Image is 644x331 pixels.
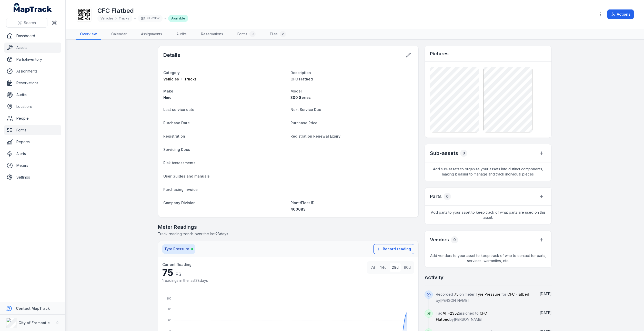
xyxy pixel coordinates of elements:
div: 0 [249,31,256,37]
span: Search [24,20,36,25]
a: Assignments [137,29,166,40]
div: MT-2352 [138,15,163,22]
time: 15/10/2025, 9:10:39 am [540,292,552,296]
div: 1 readings in the last 28 days [162,278,208,283]
div: 0 [451,236,458,243]
a: Settings [4,172,61,182]
a: MapTrack [14,3,52,13]
h2: Sub-assets [430,150,458,157]
span: Trucks [119,16,129,20]
span: Registration [163,134,185,138]
span: Vehicles [100,16,114,20]
div: 0 [444,193,451,200]
strong: City of Fremantle [18,320,50,325]
span: Purchase Price [290,121,317,125]
a: Overview [76,29,101,40]
span: Vehicles [163,77,179,82]
span: Trucks [184,77,197,82]
span: 400083 [290,207,306,211]
a: Reports [4,137,61,147]
a: Files2 [266,29,290,40]
strong: Contact MapTrack [16,306,50,311]
span: Risk Assessments [163,161,196,165]
span: Model [290,89,302,93]
a: Reservations [4,78,61,88]
h2: Activity [425,274,444,281]
span: PSI [175,272,183,277]
a: People [4,113,61,123]
a: Reservations [197,29,227,40]
span: 300 Series [290,95,311,100]
span: Servicing Docs [163,147,190,152]
a: CFC Flatbed [507,292,529,297]
span: Category [163,70,180,75]
span: Registration Renewal Expiry [290,134,340,138]
span: Add parts to your asset to keep track of what parts are used on this asset. [425,206,551,224]
span: Hino [163,95,172,100]
tspan: 80 [168,308,171,311]
a: Calendar [107,29,131,40]
div: 75 [162,267,208,278]
span: Plant/Fleet ID [290,201,315,205]
h1: CFC Flatbed [97,7,188,15]
a: Dashboard [4,31,61,41]
h3: Parts [430,193,442,200]
span: [DATE] [540,311,552,315]
span: Purchasing Invoice [163,187,198,192]
a: Meters [4,160,61,171]
a: Alerts [4,149,61,159]
a: Audits [172,29,191,40]
span: MT-2352 [442,311,459,315]
h2: Meter Readings [158,223,419,231]
h3: Pictures [430,50,449,57]
span: 75 [454,292,458,296]
div: 2 [280,31,286,37]
button: Record reading [373,244,414,254]
span: Make [163,89,173,93]
span: User Guides and manuals [163,174,210,178]
a: Locations [4,101,61,112]
span: Description [290,70,311,75]
div: Available [168,15,188,22]
button: 7d [369,263,377,272]
span: Last service date [163,107,194,112]
button: 90d [402,263,413,272]
span: Purchase Date [163,121,190,125]
span: Next Service Due [290,107,321,112]
span: Record reading [383,246,411,252]
span: CFC Flatbed [290,77,313,81]
a: Forms [4,125,61,135]
time: 08/10/2025, 10:11:49 am [540,311,552,315]
a: Parts/Inventory [4,54,61,65]
button: Tyre Pressure [162,244,195,254]
span: Add vendors to your asset to keep track of who to contact for parts, services, warranties, etc. [425,249,551,267]
h2: Details [163,51,180,59]
span: [DATE] [540,292,552,296]
tspan: 100 [167,297,171,300]
span: Company Division [163,201,196,205]
span: Recorded on meter for by [PERSON_NAME] [436,292,529,303]
button: 28d [390,263,401,272]
span: Tyre Pressure [164,246,189,252]
h3: Vendors [430,236,449,243]
button: Actions [607,9,634,19]
span: Add sub-assets to organise your assets into distinct components, making it easier to manage and t... [425,162,551,181]
a: Tyre Pressure [476,292,500,297]
span: Tag assigned to by [PERSON_NAME] [436,311,487,322]
tspan: 60 [168,319,171,322]
span: Current Reading [162,262,192,267]
button: 14d [378,263,389,272]
a: Assets [4,43,61,53]
div: 0 [460,150,467,157]
span: Track reading trends over the last 28 days [158,232,228,236]
a: Assignments [4,66,61,76]
a: Audits [4,90,61,100]
button: Search [6,18,47,28]
a: Forms0 [233,29,260,40]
